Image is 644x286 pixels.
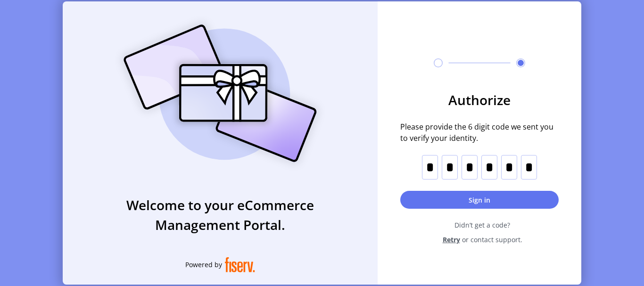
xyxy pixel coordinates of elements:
h3: Welcome to your eCommerce Management Portal. [63,195,378,235]
img: card_Illustration.svg [109,14,331,172]
h3: Authorize [400,90,559,110]
span: or contact support. [462,235,522,245]
button: Sign in [400,191,559,209]
span: Retry [443,235,460,245]
span: Didn’t get a code? [406,220,559,230]
span: Powered by [185,260,222,270]
span: Please provide the 6 digit code we sent you to verify your identity. [400,121,559,144]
